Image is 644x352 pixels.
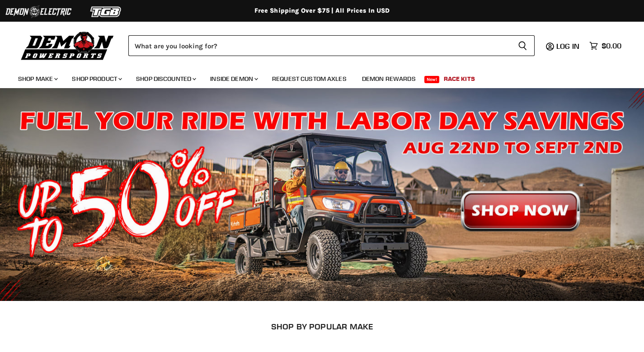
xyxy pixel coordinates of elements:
[11,66,619,88] ul: Main menu
[437,70,482,88] a: Race Kits
[556,42,579,51] span: Log in
[72,3,140,20] img: TGB Logo 2
[585,39,626,52] a: $0.00
[355,70,423,88] a: Demon Rewards
[18,29,117,61] img: Demon Powersports
[511,35,535,56] button: Search
[128,35,535,56] form: Product
[65,70,127,88] a: Shop Product
[203,70,263,88] a: Inside Demon
[602,42,621,50] span: $0.00
[552,42,585,50] a: Log in
[11,70,63,88] a: Shop Make
[265,70,353,88] a: Request Custom Axles
[11,322,633,331] h2: SHOP BY POPULAR MAKE
[424,76,440,83] span: New!
[128,35,511,56] input: Search
[129,70,202,88] a: Shop Discounted
[5,3,72,20] img: Demon Electric Logo 2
